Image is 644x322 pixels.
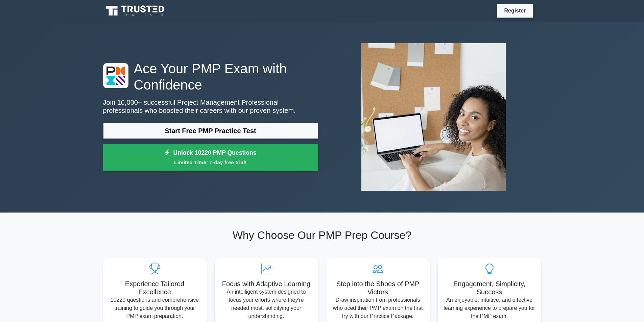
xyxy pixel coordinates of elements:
[103,144,318,171] a: Unlock 10220 PMP QuestionsLimited Time: 7-day free trial!
[500,6,530,15] a: Register
[109,280,201,296] h5: Experience Tailored Excellence
[103,98,318,115] p: Join 10,000+ successful Project Management Professional professionals who boosted their careers w...
[220,288,313,320] p: An intelligent system designed to focus your efforts where they're needed most, solidifying your ...
[443,296,536,320] p: An enjoyable, intuitive, and effective learning experience to prepare you for the PMP exam.
[103,123,318,139] a: Start Free PMP Practice Test
[443,280,536,296] h5: Engagement, Simplicity, Success
[112,158,310,166] small: Limited Time: 7-day free trial!
[220,280,313,288] h5: Focus with Adaptive Learning
[103,60,318,93] h1: Ace Your PMP Exam with Confidence
[332,280,424,296] h5: Step into the Shoes of PMP Victors
[109,296,201,320] p: 10220 questions and comprehensive training to guide you through your PMP exam preparation.
[332,296,424,320] p: Draw inspiration from professionals who aced their PMP exam on the first try with our Practice Pa...
[103,229,541,242] h2: Why Choose Our PMP Prep Course?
